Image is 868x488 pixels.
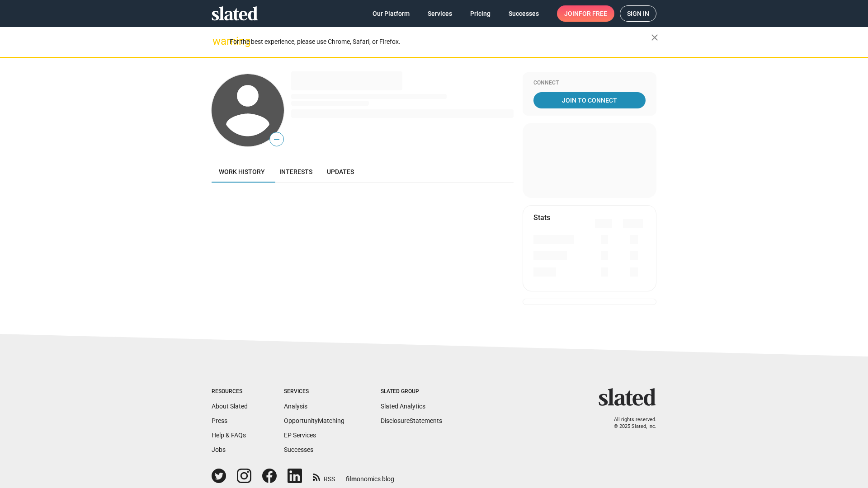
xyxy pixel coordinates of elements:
div: Resources [212,388,248,395]
a: Successes [501,5,546,22]
mat-icon: close [649,32,660,43]
a: Joinfor free [557,5,614,22]
a: Successes [284,446,313,453]
a: Press [212,417,227,424]
span: Pricing [470,5,491,22]
a: EP Services [284,432,316,439]
a: Our Platform [365,5,417,22]
span: Successes [509,5,539,22]
a: Analysis [284,403,307,410]
span: Join [564,5,607,22]
span: Services [428,5,452,22]
div: Slated Group [381,388,442,395]
a: OpportunityMatching [284,417,344,424]
a: Slated Analytics [381,403,425,410]
a: Pricing [463,5,498,22]
p: All rights reserved. © 2025 Slated, Inc. [604,417,656,430]
a: RSS [313,469,335,483]
span: — [270,134,283,145]
a: Updates [320,161,361,183]
div: Connect [533,80,646,87]
div: For the best experience, please use Chrome, Safari, or Firefox. [230,36,651,48]
a: Services [420,5,459,22]
mat-icon: warning [212,36,223,47]
span: Interests [279,168,312,175]
span: Sign in [627,6,649,21]
a: About Slated [212,403,248,410]
div: Services [284,388,344,395]
a: Work history [212,161,272,183]
mat-card-title: Stats [533,213,550,222]
a: Sign in [620,5,656,22]
span: Work history [219,168,265,175]
span: film [346,475,357,483]
a: filmonomics blog [346,468,394,483]
span: Updates [327,168,354,175]
a: DisclosureStatements [381,417,442,424]
a: Join To Connect [533,92,646,108]
a: Interests [272,161,320,183]
span: for free [579,5,607,22]
a: Jobs [212,446,226,453]
span: Our Platform [373,5,410,22]
span: Join To Connect [535,92,644,108]
a: Help & FAQs [212,432,246,439]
